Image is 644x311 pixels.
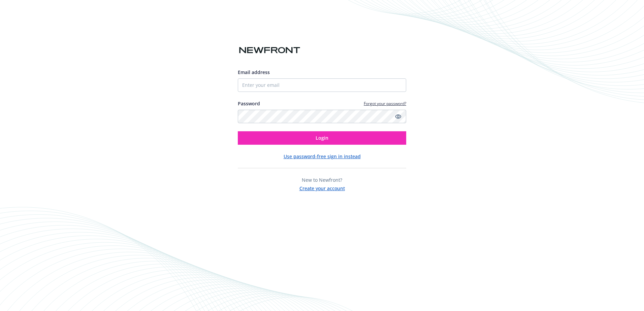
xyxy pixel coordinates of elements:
[284,153,361,160] button: Use password-free sign in instead
[316,135,328,141] span: Login
[238,131,406,145] button: Login
[394,112,402,120] a: Show password
[364,101,406,106] a: Forgot your password?
[238,78,406,92] input: Enter your email
[238,44,301,56] img: Newfront logo
[302,177,342,183] span: New to Newfront?
[299,183,345,192] button: Create your account
[238,100,260,107] label: Password
[238,69,270,75] span: Email address
[238,110,406,123] input: Enter your password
